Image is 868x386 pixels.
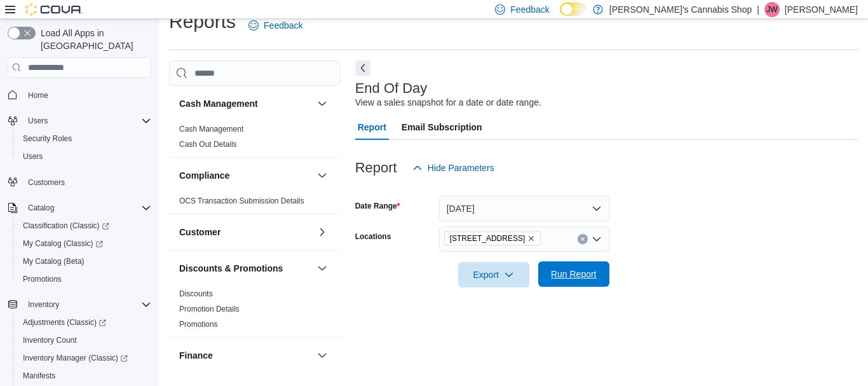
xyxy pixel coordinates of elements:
[179,139,237,149] span: Cash Out Details
[578,234,588,244] button: Clear input
[179,124,243,134] span: Cash Management
[179,319,218,329] span: Promotions
[28,177,65,188] span: Customers
[18,218,151,233] span: Classification (Classic)
[439,196,609,221] button: [DATE]
[23,274,62,284] span: Promotions
[23,297,64,312] button: Inventory
[18,149,151,164] span: Users
[179,349,312,362] button: Finance
[25,3,83,16] img: Cova
[13,235,156,252] a: My Catalog (Classic)
[23,371,55,381] span: Manifests
[179,97,312,110] button: Cash Management
[179,289,213,298] a: Discounts
[179,97,258,110] h3: Cash Management
[18,254,90,269] a: My Catalog (Beta)
[3,199,156,217] button: Catalog
[315,168,330,183] button: Compliance
[264,19,302,32] span: Feedback
[28,90,48,100] span: Home
[179,196,304,205] a: OCS Transaction Submission Details
[13,314,156,331] a: Adjustments (Classic)
[13,217,156,235] a: Classification (Classic)
[402,114,482,140] span: Email Subscription
[23,134,72,144] span: Security Roles
[355,231,391,242] label: Locations
[13,349,156,367] a: Inventory Manager (Classic)
[18,333,82,348] a: Inventory Count
[23,256,85,266] span: My Catalog (Beta)
[23,335,77,345] span: Inventory Count
[407,155,499,181] button: Hide Parameters
[355,96,541,109] div: View a sales snapshot for a date or date range.
[23,200,59,216] button: Catalog
[23,353,128,363] span: Inventory Manager (Classic)
[179,226,312,238] button: Customer
[36,27,151,52] span: Load All Apps in [GEOGRAPHIC_DATA]
[609,2,752,17] p: [PERSON_NAME]'s Cannabis Shop
[510,3,549,16] span: Feedback
[179,289,213,299] span: Discounts
[23,317,106,327] span: Adjustments (Classic)
[560,16,560,17] span: Dark Mode
[3,173,156,191] button: Customers
[592,234,602,244] button: Open list of options
[757,2,759,17] p: |
[458,262,529,287] button: Export
[18,272,151,287] span: Promotions
[18,254,151,269] span: My Catalog (Beta)
[18,315,111,330] a: Adjustments (Classic)
[23,238,103,249] span: My Catalog (Classic)
[315,348,330,363] button: Finance
[169,9,236,34] h1: Reports
[18,236,151,251] span: My Catalog (Classic)
[13,252,156,270] button: My Catalog (Beta)
[179,140,237,149] a: Cash Out Details
[450,232,526,245] span: [STREET_ADDRESS]
[551,268,597,280] span: Run Report
[428,162,494,174] span: Hide Parameters
[355,60,370,76] button: Next
[28,203,54,213] span: Catalog
[179,125,243,134] a: Cash Management
[179,196,304,206] span: OCS Transaction Submission Details
[23,174,151,190] span: Customers
[766,2,777,17] span: JW
[3,85,156,104] button: Home
[169,121,340,157] div: Cash Management
[355,201,400,211] label: Date Range
[18,131,77,146] a: Security Roles
[466,262,522,287] span: Export
[18,218,114,233] a: Classification (Classic)
[23,297,151,312] span: Inventory
[560,3,587,16] input: Dark Mode
[179,169,229,182] h3: Compliance
[28,300,59,310] span: Inventory
[13,130,156,148] button: Security Roles
[764,2,780,17] div: Jeff Weaver
[13,367,156,385] button: Manifests
[3,112,156,130] button: Users
[18,350,151,366] span: Inventory Manager (Classic)
[13,148,156,165] button: Users
[23,88,53,103] a: Home
[18,315,151,330] span: Adjustments (Classic)
[179,305,240,314] a: Promotion Details
[179,349,213,362] h3: Finance
[355,160,397,176] h3: Report
[23,175,70,190] a: Customers
[527,235,535,242] button: Remove 2123 Columbia Ave - Rossland from selection in this group
[315,96,330,111] button: Cash Management
[23,86,151,102] span: Home
[18,368,60,383] a: Manifests
[23,151,43,162] span: Users
[18,272,67,287] a: Promotions
[13,270,156,288] button: Promotions
[23,113,151,128] span: Users
[179,262,283,275] h3: Discounts & Promotions
[169,193,340,214] div: Compliance
[315,261,330,276] button: Discounts & Promotions
[23,221,109,231] span: Classification (Classic)
[538,261,609,287] button: Run Report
